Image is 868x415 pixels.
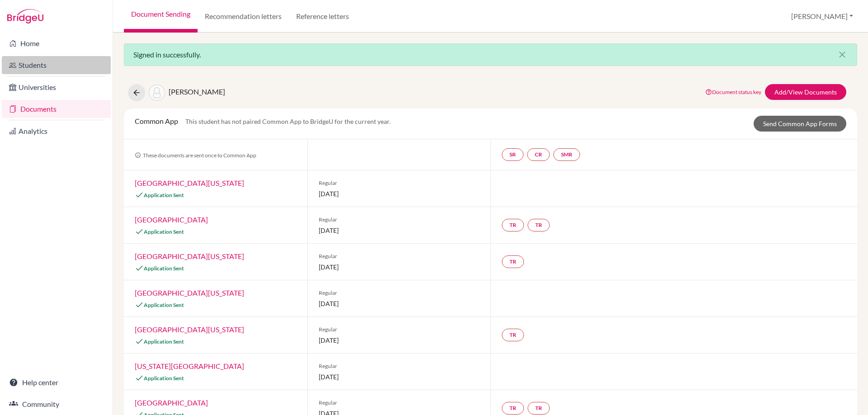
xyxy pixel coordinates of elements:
[502,148,524,161] a: SR
[2,122,111,140] a: Analytics
[144,192,184,198] span: Application Sent
[837,49,848,60] i: close
[144,302,184,308] span: Application Sent
[528,402,550,415] a: TR
[553,148,580,161] a: SMR
[502,219,524,231] a: TR
[144,228,184,235] span: Application Sent
[319,252,480,260] span: Regular
[319,325,480,334] span: Regular
[135,152,256,159] span: These documents are sent once to Common App
[319,372,480,382] span: [DATE]
[2,373,111,391] a: Help center
[135,252,244,260] a: [GEOGRAPHIC_DATA][US_STATE]
[2,78,111,96] a: Universities
[319,289,480,297] span: Regular
[135,362,244,370] a: [US_STATE][GEOGRAPHIC_DATA]
[319,335,480,345] span: [DATE]
[2,100,111,118] a: Documents
[135,398,208,407] a: [GEOGRAPHIC_DATA]
[135,117,178,125] span: Common App
[319,189,480,198] span: [DATE]
[135,325,244,334] a: [GEOGRAPHIC_DATA][US_STATE]
[319,262,480,272] span: [DATE]
[502,329,524,341] a: TR
[502,255,524,268] a: TR
[144,375,184,382] span: Application Sent
[319,216,480,224] span: Regular
[319,226,480,235] span: [DATE]
[169,87,225,96] span: [PERSON_NAME]
[527,148,550,161] a: CR
[2,56,111,74] a: Students
[528,219,550,231] a: TR
[135,179,244,187] a: [GEOGRAPHIC_DATA][US_STATE]
[502,402,524,415] a: TR
[7,9,43,24] img: Bridge-U
[185,118,391,125] span: This student has not paired Common App to BridgeU for the current year.
[144,265,184,272] span: Application Sent
[319,362,480,370] span: Regular
[319,399,480,407] span: Regular
[765,84,846,100] a: Add/View Documents
[124,43,857,66] div: Signed in successfully.
[705,89,761,95] a: Document status key
[2,34,111,52] a: Home
[787,8,857,25] button: [PERSON_NAME]
[135,288,244,297] a: [GEOGRAPHIC_DATA][US_STATE]
[144,338,184,345] span: Application Sent
[135,215,208,224] a: [GEOGRAPHIC_DATA]
[319,179,480,187] span: Regular
[828,44,857,66] button: Close
[754,116,846,132] a: Send Common App Forms
[319,299,480,308] span: [DATE]
[2,395,111,413] a: Community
